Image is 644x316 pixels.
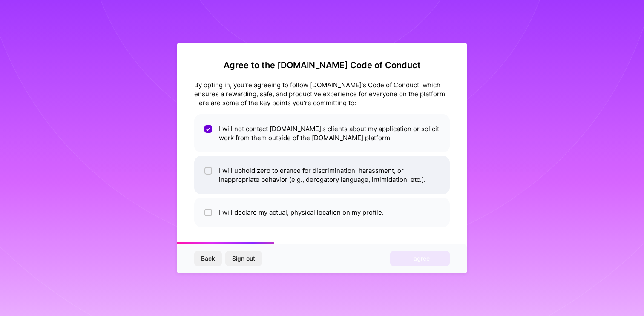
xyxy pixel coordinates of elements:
[225,251,262,266] button: Sign out
[194,251,222,266] button: Back
[194,80,450,107] div: By opting in, you're agreeing to follow [DOMAIN_NAME]'s Code of Conduct, which ensures a rewardin...
[194,156,450,194] li: I will uphold zero tolerance for discrimination, harassment, or inappropriate behavior (e.g., der...
[194,60,450,70] h2: Agree to the [DOMAIN_NAME] Code of Conduct
[232,254,255,263] span: Sign out
[201,254,215,263] span: Back
[194,114,450,152] li: I will not contact [DOMAIN_NAME]'s clients about my application or solicit work from them outside...
[194,198,450,227] li: I will declare my actual, physical location on my profile.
